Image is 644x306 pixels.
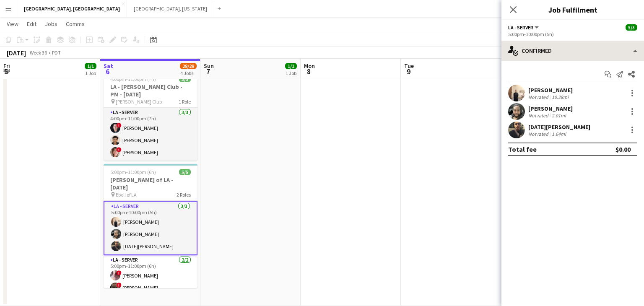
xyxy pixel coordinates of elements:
[17,0,127,17] button: [GEOGRAPHIC_DATA], [GEOGRAPHIC_DATA]
[501,4,644,15] h3: Job Fulfilment
[501,41,644,61] div: Confirmed
[42,18,61,29] a: Jobs
[117,147,122,152] span: !
[550,112,568,119] div: 2.01mi
[404,62,414,70] span: Tue
[508,31,637,37] div: 5:00pm-10:00pm (5h)
[27,20,36,28] span: Edit
[177,192,191,198] span: 2 Roles
[104,255,197,296] app-card-role: LA - Server2/25:00pm-11:00pm (6h)![PERSON_NAME]![PERSON_NAME]
[62,18,88,29] a: Comms
[52,49,61,56] div: PDT
[550,131,568,137] div: 1.64mi
[45,20,57,28] span: Jobs
[528,112,550,119] div: Not rated
[102,67,113,76] span: 6
[179,99,191,105] span: 1 Role
[117,283,122,288] span: !
[110,169,156,175] span: 5:00pm-11:00pm (6h)
[85,63,96,69] span: 1/1
[180,63,197,69] span: 28/29
[2,67,10,76] span: 5
[28,49,49,56] span: Week 36
[85,70,96,76] div: 1 Job
[104,176,197,191] h3: [PERSON_NAME] of LA - [DATE]
[104,71,197,161] app-job-card: 4:00pm-11:00pm (7h)3/3LA - [PERSON_NAME] Club - PM - [DATE] [PERSON_NAME] Club1 RoleLA - Server3/...
[116,192,137,198] span: Ebell of LA
[104,83,197,98] h3: LA - [PERSON_NAME] Club - PM - [DATE]
[303,67,315,76] span: 8
[304,62,315,70] span: Mon
[528,94,550,100] div: Not rated
[66,20,85,28] span: Comms
[626,24,637,31] span: 5/5
[7,20,18,28] span: View
[116,99,162,105] span: [PERSON_NAME] Club
[528,131,550,137] div: Not rated
[104,62,113,70] span: Sat
[615,145,631,153] div: $0.00
[117,270,122,275] span: !
[204,62,214,70] span: Sun
[117,123,122,128] span: !
[528,105,573,112] div: [PERSON_NAME]
[7,49,26,57] div: [DATE]
[3,62,10,70] span: Fri
[127,0,214,17] button: [GEOGRAPHIC_DATA], [US_STATE]
[286,70,296,76] div: 1 Job
[104,164,197,288] app-job-card: 5:00pm-11:00pm (6h)5/5[PERSON_NAME] of LA - [DATE] Ebell of LA2 RolesLA - Server3/35:00pm-10:00pm...
[104,201,197,255] app-card-role: LA - Server3/35:00pm-10:00pm (5h)[PERSON_NAME][PERSON_NAME][DATE][PERSON_NAME]
[104,108,197,161] app-card-role: LA - Server3/34:00pm-11:00pm (7h)![PERSON_NAME][PERSON_NAME]![PERSON_NAME]
[508,145,537,153] div: Total fee
[403,67,414,76] span: 9
[528,86,573,94] div: [PERSON_NAME]
[550,94,570,100] div: 10.28mi
[23,18,40,29] a: Edit
[528,123,590,131] div: [DATE][PERSON_NAME]
[285,63,297,69] span: 1/1
[508,24,540,31] button: LA - Server
[180,70,196,76] div: 4 Jobs
[508,24,533,31] span: LA - Server
[203,67,214,76] span: 7
[179,169,191,175] span: 5/5
[3,18,22,29] a: View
